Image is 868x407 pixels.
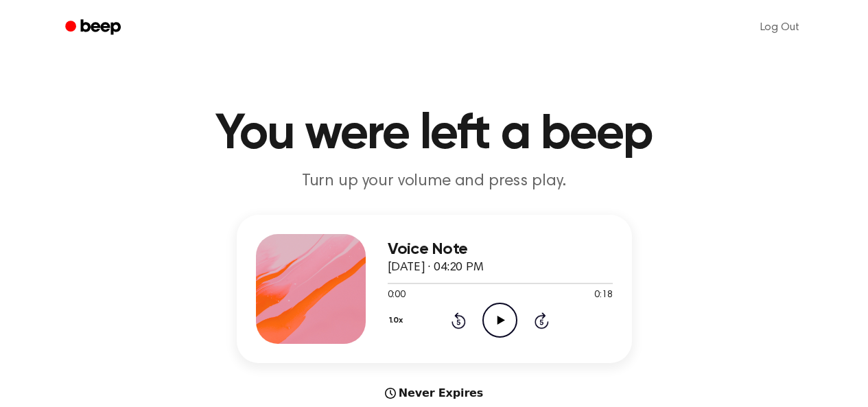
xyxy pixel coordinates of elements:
[388,309,408,332] button: 1.0x
[388,261,484,274] span: [DATE] · 04:20 PM
[83,110,786,159] h1: You were left a beep
[171,170,698,193] p: Turn up your volume and press play.
[388,240,613,259] h3: Voice Note
[747,11,813,44] a: Log Out
[56,14,133,41] a: Beep
[594,288,612,303] span: 0:18
[237,385,632,402] div: Never Expires
[388,288,406,303] span: 0:00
